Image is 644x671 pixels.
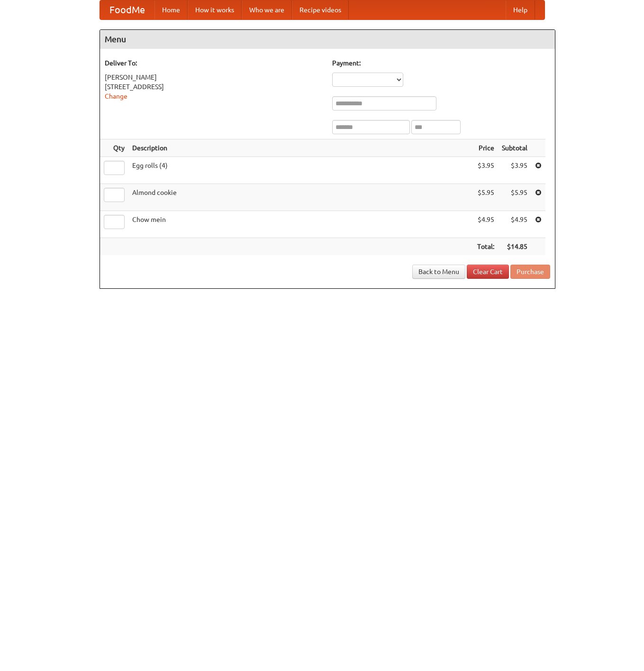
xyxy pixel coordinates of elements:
[242,0,292,19] a: Who we are
[498,157,531,184] td: $3.95
[332,58,550,68] h5: Payment:
[473,157,498,184] td: $3.95
[105,58,323,68] h5: Deliver To:
[128,211,473,238] td: Chow mein
[128,184,473,211] td: Almond cookie
[473,238,498,256] th: Total:
[100,30,555,49] h4: Menu
[467,265,509,279] a: Clear Cart
[498,211,531,238] td: $4.95
[510,265,550,279] button: Purchase
[473,184,498,211] td: $5.95
[506,0,535,19] a: Help
[473,211,498,238] td: $4.95
[154,0,188,19] a: Home
[498,184,531,211] td: $5.95
[412,265,465,279] a: Back to Menu
[473,139,498,157] th: Price
[188,0,242,19] a: How it works
[292,0,349,19] a: Recipe videos
[100,0,154,19] a: FoodMe
[105,82,323,92] div: [STREET_ADDRESS]
[105,73,323,82] div: [PERSON_NAME]
[498,139,531,157] th: Subtotal
[498,238,531,256] th: $14.85
[105,92,127,100] a: Change
[100,139,128,157] th: Qty
[128,157,473,184] td: Egg rolls (4)
[128,139,473,157] th: Description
